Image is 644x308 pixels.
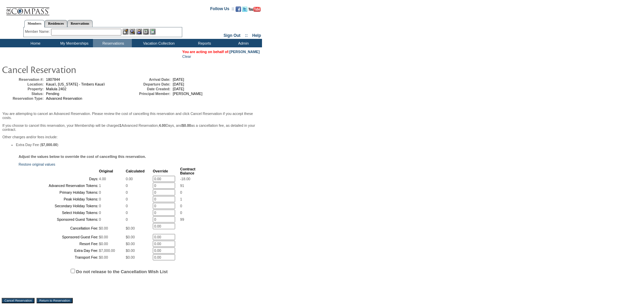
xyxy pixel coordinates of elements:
[242,8,247,13] a: Follow us on Twitter
[173,82,184,86] span: [DATE]
[223,33,240,38] a: Sign Out
[184,39,223,47] td: Reports
[126,226,135,230] span: $0.00
[76,269,168,274] label: Do not release to the Cancellation Wish List
[19,189,98,195] td: Primary Holiday Tokens:
[180,197,182,201] span: 1
[130,77,170,81] td: Arrival Date:
[45,20,67,27] a: Residences
[223,39,262,47] td: Admin
[99,190,101,194] span: 0
[99,217,101,221] span: 0
[129,29,135,34] img: View
[180,217,184,221] span: 99
[252,33,261,38] a: Help
[126,204,128,208] span: 0
[2,123,260,132] p: If you choose to cancel this reservation, your Membership will be charged Advanced Reservation, D...
[126,211,128,215] span: 0
[3,77,44,81] td: Reservation #:
[180,177,190,181] span: -18.00
[180,167,195,175] b: Contract Balance
[19,196,98,202] td: Peak Holiday Tokens:
[46,96,82,100] span: Advanced Reservation
[126,255,135,259] span: $0.00
[182,54,191,58] a: Clear
[180,190,182,194] span: 0
[242,6,247,12] img: Follow us on Twitter
[126,248,135,253] span: $0.00
[2,63,137,76] img: pgTtlCancelRes.gif
[99,184,101,188] span: 1
[19,203,98,209] td: Secondary Holiday Tokens:
[2,298,34,303] input: Cancel Reservation
[2,112,260,147] span: Other charges and/or fees include:
[54,39,93,47] td: My Memberships
[99,177,106,181] span: 4.00
[159,123,166,127] b: 4.00
[120,123,122,127] b: 1
[67,20,93,27] a: Reservations
[46,92,59,96] span: Pending
[99,235,108,239] span: $0.00
[210,6,234,14] td: Follow Us ::
[180,204,182,208] span: 0
[230,50,260,54] a: [PERSON_NAME]
[173,77,184,81] span: [DATE]
[3,96,44,100] td: Reservation Type:
[182,50,260,54] span: You are acting on behalf of:
[182,123,191,127] b: $0.00
[126,177,133,181] span: 0.00
[46,77,60,81] span: 1807844
[150,29,156,34] img: b_calculator.gif
[19,223,98,233] td: Cancellation Fee:
[173,92,202,96] span: [PERSON_NAME]
[19,216,98,222] td: Sponsored Guest Tokens:
[99,226,108,230] span: $0.00
[19,247,98,254] td: Extra Day Fee:
[99,211,101,215] span: 0
[3,82,44,86] td: Location:
[99,255,108,259] span: $0.00
[236,6,241,12] img: Become our fan on Facebook
[153,169,168,173] b: Override
[15,39,54,47] td: Home
[46,82,105,86] span: Kaua'i, [US_STATE] - Timbers Kaua'i
[19,254,98,260] td: Transport Fee:
[2,112,260,120] p: You are attempting to cancel an Advanced Reservation. Please review the cost of cancelling this r...
[136,29,142,34] img: Impersonate
[126,242,135,246] span: $0.00
[143,29,149,34] img: Reservations
[126,190,128,194] span: 0
[126,169,145,173] b: Calculated
[126,184,128,188] span: 0
[236,8,241,13] a: Become our fan on Facebook
[173,87,184,91] span: [DATE]
[19,210,98,216] td: Select Holiday Tokens:
[25,29,51,34] div: Member Name:
[19,162,55,166] a: Restore original values
[3,92,44,96] td: Status:
[248,8,261,13] a: Subscribe to our YouTube Channel
[180,211,182,215] span: 0
[245,33,248,38] span: ::
[16,143,260,147] li: Extra Day Fee ( )
[99,169,113,173] b: Original
[99,204,101,208] span: 0
[19,176,98,182] td: Days:
[46,87,66,91] span: Maliula 2402
[37,298,73,303] input: Return to Reservation
[24,20,45,27] a: Members
[132,39,184,47] td: Vacation Collection
[19,183,98,189] td: Advanced Reservation Tokens:
[93,39,132,47] td: Reservations
[126,217,128,221] span: 0
[248,7,261,12] img: Subscribe to our YouTube Channel
[19,241,98,247] td: Resort Fee:
[126,197,128,201] span: 0
[130,92,170,96] td: Principal Member:
[6,2,50,16] img: Compass Home
[99,197,101,201] span: 0
[3,87,44,91] td: Property:
[99,248,115,253] span: $7,000.00
[19,155,146,159] b: Adjust the values below to override the cost of cancelling this reservation.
